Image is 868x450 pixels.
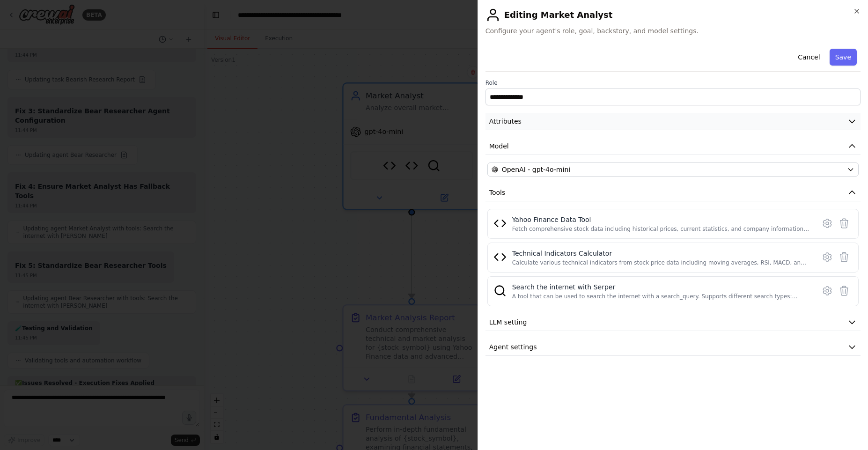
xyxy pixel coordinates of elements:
[485,113,861,130] button: Attributes
[485,26,861,36] span: Configure your agent's role, goal, backstory, and model settings.
[489,117,522,126] span: Attributes
[485,79,861,87] label: Role
[493,284,507,297] img: SerperDevTool
[489,342,537,352] span: Agent settings
[485,184,861,201] button: Tools
[512,293,809,300] div: A tool that can be used to search the internet with a search_query. Supports different search typ...
[512,215,809,224] div: Yahoo Finance Data Tool
[489,141,509,151] span: Model
[836,215,853,232] button: Delete tool
[485,314,861,331] button: LLM setting
[836,249,853,266] button: Delete tool
[512,259,809,266] div: Calculate various technical indicators from stock price data including moving averages, RSI, MACD...
[487,162,859,177] button: OpenAI - gpt-4o-mini
[485,138,861,155] button: Model
[830,49,857,66] button: Save
[493,251,507,264] img: Technical Indicators Calculator
[512,249,809,258] div: Technical Indicators Calculator
[836,282,853,299] button: Delete tool
[493,217,507,230] img: Yahoo Finance Data Tool
[485,7,861,22] h2: Editing Market Analyst
[489,317,527,327] span: LLM setting
[819,249,836,266] button: Configure tool
[502,165,570,174] span: OpenAI - gpt-4o-mini
[819,215,836,232] button: Configure tool
[489,188,506,197] span: Tools
[512,282,809,292] div: Search the internet with Serper
[512,225,809,233] div: Fetch comprehensive stock data including historical prices, current statistics, and company infor...
[485,339,861,356] button: Agent settings
[792,49,825,66] button: Cancel
[819,282,836,299] button: Configure tool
